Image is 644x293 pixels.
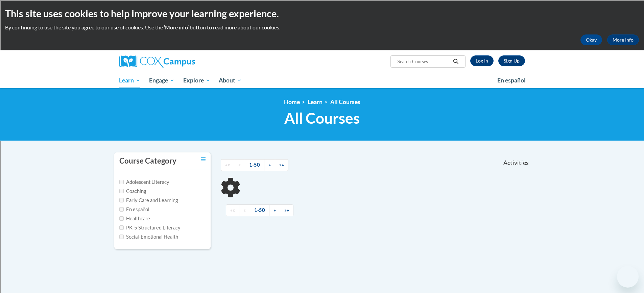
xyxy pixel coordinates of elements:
a: All Courses [330,98,360,105]
span: All Courses [284,109,360,127]
iframe: Button to launch messaging window [617,266,639,288]
a: Explore [179,73,215,88]
a: En español [493,73,530,88]
img: Cox Campus [119,55,195,68]
button: Search [451,57,461,66]
a: Cox Campus [119,55,248,68]
a: Learn [308,98,323,105]
span: En español [497,77,526,84]
a: Home [284,98,300,105]
a: Register [498,55,525,66]
a: Log In [470,55,494,66]
span: Engage [149,76,174,84]
span: About [219,76,242,84]
span: Explore [183,76,210,84]
input: Search Courses [397,57,451,66]
div: Main menu [109,73,535,88]
a: About [214,73,246,88]
span: Learn [119,76,140,84]
a: Engage [145,73,179,88]
a: Learn [115,73,145,88]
